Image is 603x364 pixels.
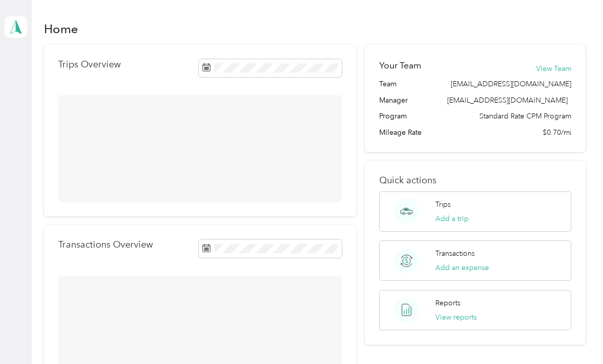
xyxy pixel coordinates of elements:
button: View Team [536,63,571,74]
p: Transactions [435,248,475,259]
span: $0.70/mi [543,127,571,138]
p: Trips Overview [58,59,121,70]
span: Mileage Rate [379,127,422,138]
h1: Home [44,23,78,34]
span: Program [379,111,407,122]
span: Standard Rate CPM Program [479,111,571,122]
iframe: Everlance-gr Chat Button Frame [546,307,603,364]
h2: Your Team [379,59,421,72]
p: Reports [435,298,460,308]
span: [EMAIL_ADDRESS][DOMAIN_NAME] [451,79,571,89]
span: [EMAIL_ADDRESS][DOMAIN_NAME] [447,96,568,105]
span: Team [379,79,397,89]
p: Transactions Overview [58,239,153,250]
button: Add a trip [435,213,469,224]
p: Trips [435,199,451,210]
p: Quick actions [379,175,571,186]
button: View reports [435,312,477,323]
button: Add an expense [435,262,489,273]
span: Manager [379,95,408,106]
